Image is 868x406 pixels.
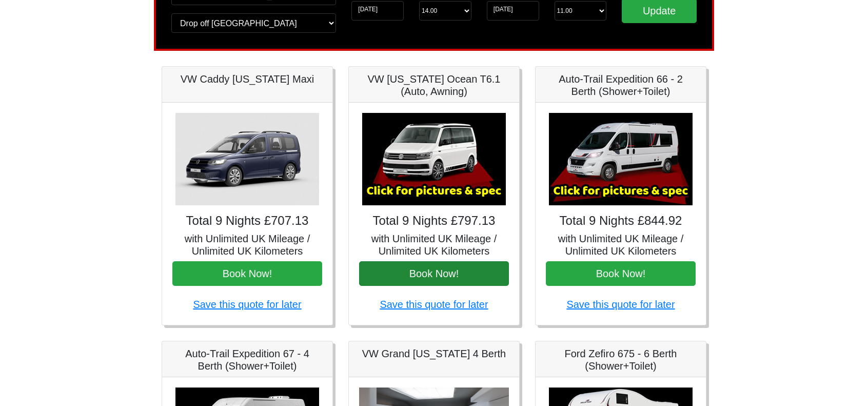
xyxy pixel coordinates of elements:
button: Book Now! [172,261,322,286]
a: Save this quote for later [193,299,301,310]
a: Save this quote for later [380,299,488,310]
h5: with Unlimited UK Mileage / Unlimited UK Kilometers [359,233,509,257]
input: Start Date [351,1,404,21]
img: Auto-Trail Expedition 66 - 2 Berth (Shower+Toilet) [549,113,693,205]
h4: Total 9 Nights £844.92 [546,214,696,228]
h5: with Unlimited UK Mileage / Unlimited UK Kilometers [546,233,696,257]
h5: with Unlimited UK Mileage / Unlimited UK Kilometers [172,233,322,257]
h5: VW Caddy [US_STATE] Maxi [172,73,322,85]
input: Return Date [487,1,539,21]
button: Book Now! [546,261,696,286]
h5: Ford Zefiro 675 - 6 Berth (Shower+Toilet) [546,347,696,372]
h5: VW [US_STATE] Ocean T6.1 (Auto, Awning) [359,73,509,98]
h4: Total 9 Nights £707.13 [172,214,322,228]
h4: Total 9 Nights £797.13 [359,214,509,228]
img: VW California Ocean T6.1 (Auto, Awning) [362,113,506,205]
button: Book Now! [359,261,509,286]
img: VW Caddy California Maxi [175,113,319,205]
h5: Auto-Trail Expedition 66 - 2 Berth (Shower+Toilet) [546,73,696,98]
a: Save this quote for later [566,299,675,310]
h5: VW Grand [US_STATE] 4 Berth [359,347,509,360]
h5: Auto-Trail Expedition 67 - 4 Berth (Shower+Toilet) [172,347,322,372]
